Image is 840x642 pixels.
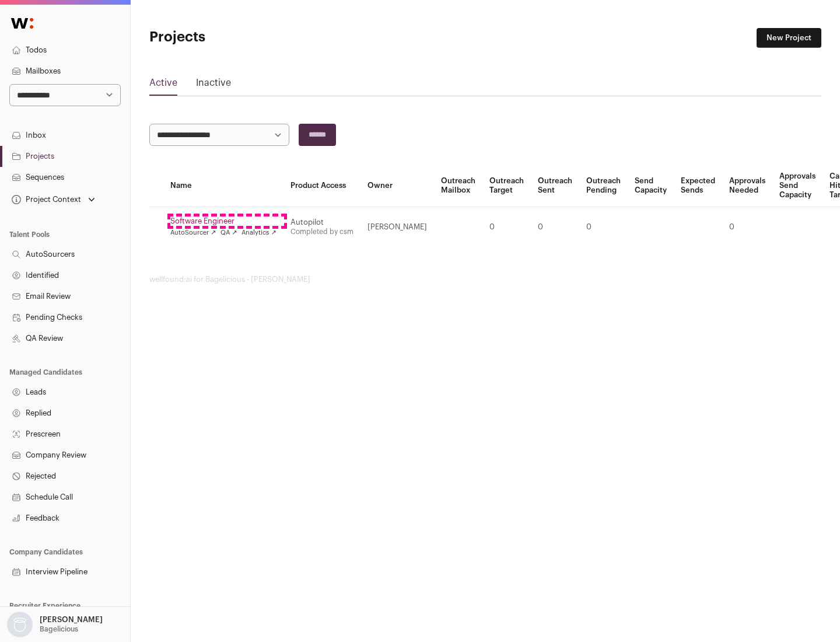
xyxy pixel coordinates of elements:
[531,165,579,207] th: Outreach Sent
[149,28,373,47] h1: Projects
[360,165,434,207] th: Owner
[9,195,81,204] div: Project Context
[5,12,40,35] img: Wellfound
[531,207,579,247] td: 0
[40,615,103,624] p: [PERSON_NAME]
[5,612,105,637] button: Open dropdown
[579,165,628,207] th: Outreach Pending
[482,165,531,207] th: Outreach Target
[674,165,722,207] th: Expected Sends
[149,76,177,95] a: Active
[360,207,434,247] td: [PERSON_NAME]
[290,218,353,227] div: Autopilot
[242,228,276,238] a: Analytics ↗
[757,28,821,48] a: New Project
[7,612,33,637] img: nopic.png
[772,165,822,207] th: Approvals Send Capacity
[170,228,216,238] a: AutoSourcer ↗
[290,228,353,235] a: Completed by csm
[579,207,628,247] td: 0
[9,191,97,208] button: Open dropdown
[722,165,772,207] th: Approvals Needed
[170,217,276,226] a: Software Engineer
[40,624,78,634] p: Bagelicious
[482,207,531,247] td: 0
[149,275,821,284] footer: wellfound:ai for Bagelicious - [PERSON_NAME]
[283,165,360,207] th: Product Access
[434,165,482,207] th: Outreach Mailbox
[163,165,283,207] th: Name
[628,165,674,207] th: Send Capacity
[722,207,772,247] td: 0
[220,228,237,238] a: QA ↗
[196,76,231,95] a: Inactive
